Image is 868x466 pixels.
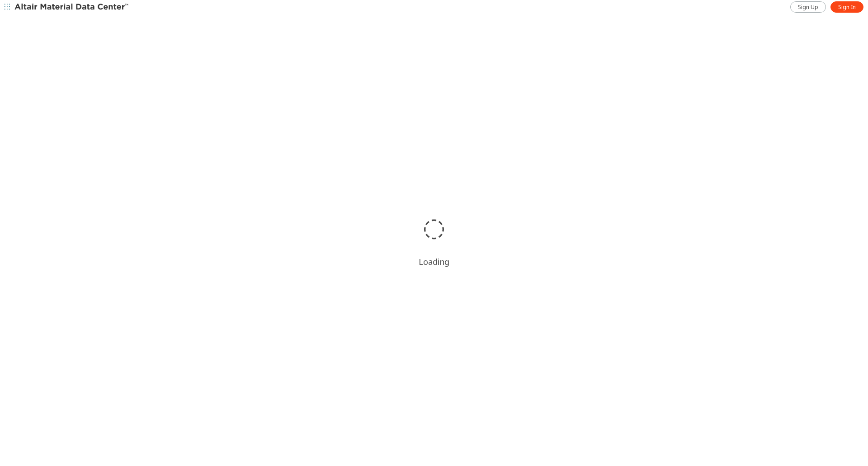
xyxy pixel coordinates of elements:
[830,1,863,13] a: Sign In
[798,4,818,11] span: Sign Up
[790,1,826,13] a: Sign Up
[838,4,856,11] span: Sign In
[14,3,130,12] img: Altair Material Data Center
[419,256,449,267] div: Loading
